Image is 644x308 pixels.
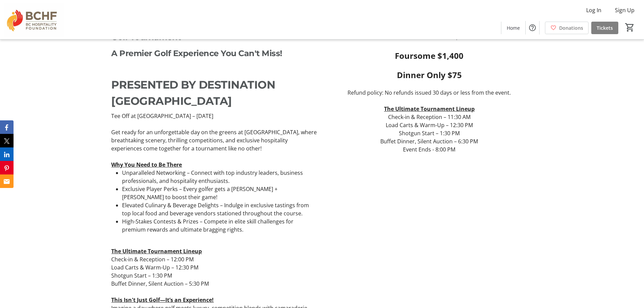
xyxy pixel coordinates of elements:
[448,69,462,80] strong: $75
[507,24,520,31] span: Home
[591,22,618,34] a: Tickets
[624,21,636,33] button: Cart
[122,202,309,217] span: Elevated Culinary & Beverage Delights – Indulge in exclusive tastings from top local food and bev...
[395,50,463,61] strong: Foursome $1,400
[615,6,635,14] span: Sign Up
[559,24,583,31] span: Donations
[384,105,475,113] u: The Ultimate Tournament Lineup
[122,185,278,201] span: Exclusive Player Perks – Every golfer gets a [PERSON_NAME] + [PERSON_NAME] to boost their game!
[4,3,64,37] img: BC Hospitality Foundation's Logo
[501,22,525,34] a: Home
[111,296,214,304] u: This Isn't Just Golf—It’s an Experience!
[526,21,539,34] button: Help
[111,77,318,109] p: PRESENTED BY DESTINATION [GEOGRAPHIC_DATA]
[111,256,194,263] span: Check-in & Reception – 12:00 PM
[111,48,282,58] span: A Premier Golf Experience You Can't Miss!
[586,6,601,14] span: Log In
[111,280,209,287] span: Buffet Dinner, Silent Auction – 5:30 PM
[597,24,613,31] span: Tickets
[326,89,532,97] p: Refund policy: No refunds issued 30 days or less from the event.
[610,5,640,16] button: Sign Up
[111,128,317,152] span: Get ready for an unforgettable day on the greens at [GEOGRAPHIC_DATA], where breathtaking scenery...
[111,247,202,255] u: The Ultimate Tournament Lineup
[581,5,607,16] button: Log In
[403,146,455,153] span: Event Ends - 8:00 PM
[545,22,589,34] a: Donations
[380,138,478,145] span: Buffet Dinner, Silent Auction – 6:30 PM
[122,218,293,233] span: High-Stakes Contests & Prizes – Compete in elite skill challenges for premium rewards and ultimat...
[111,264,198,271] span: Load Carts & Warm-Up – 12:30 PM
[111,161,182,168] u: Why You Need to Be There
[111,112,213,120] span: Tee Off at [GEOGRAPHIC_DATA] – [DATE]
[388,113,471,121] span: Check-in & Reception – 11:30 AM
[386,121,473,129] span: Load Carts & Warm-Up – 12:30 PM
[122,169,303,185] span: Unparalleled Networking – Connect with top industry leaders, business professionals, and hospital...
[399,129,460,137] span: Shotgun Start – 1:30 PM
[397,69,446,80] strong: Dinner Only
[111,272,172,279] span: Shotgun Start – 1:30 PM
